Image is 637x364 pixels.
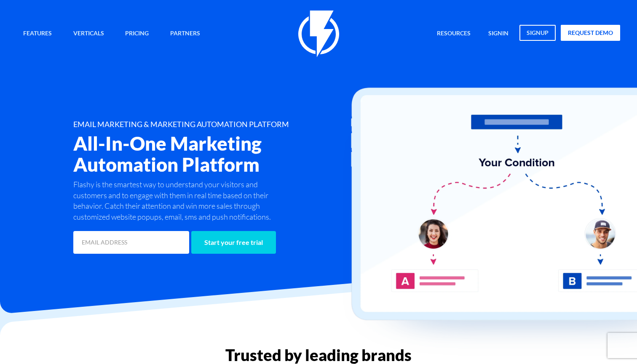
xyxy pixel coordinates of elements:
[482,25,515,43] a: signin
[561,25,620,41] a: request demo
[431,25,477,43] a: Resources
[73,120,362,129] h1: EMAIL MARKETING & MARKETING AUTOMATION PLATFORM
[164,25,206,43] a: Partners
[73,179,287,223] p: Flashy is the smartest way to understand your visitors and customers and to engage with them in r...
[119,25,155,43] a: Pricing
[17,25,58,43] a: Features
[73,231,189,254] input: EMAIL ADDRESS
[67,25,110,43] a: Verticals
[519,25,556,41] a: signup
[73,133,362,175] h2: All-In-One Marketing Automation Platform
[191,231,276,254] input: Start your free trial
